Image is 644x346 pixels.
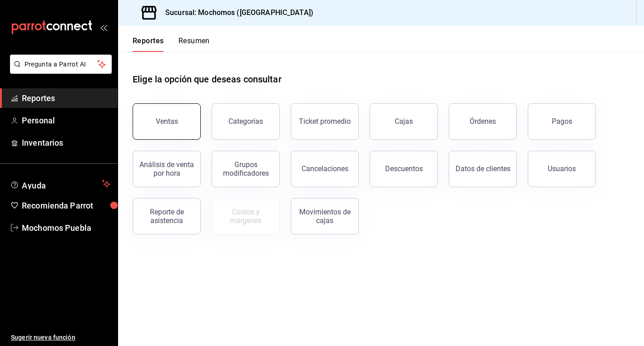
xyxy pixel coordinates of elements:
[552,117,572,126] div: Pagos
[6,66,112,76] a: Pregunta a Parrot AI
[22,137,110,149] span: Inventarios
[158,7,313,18] h3: Sucursal: Mochomos ([GEOGRAPHIC_DATA])
[370,103,438,140] button: Cajas
[548,164,576,173] div: Usuarios
[299,117,351,126] div: Ticket promedio
[212,151,280,187] button: Grupos modificadores
[25,60,98,69] span: Pregunta a Parrot AI
[133,103,201,140] button: Ventas
[22,178,99,189] span: Ayuda
[11,333,110,342] span: Sugerir nueva función
[218,160,274,178] div: Grupos modificadores
[449,151,517,187] button: Datos de clientes
[133,72,282,86] h1: Elige la opción que deseas consultar
[133,36,164,52] button: Reportes
[291,198,359,234] button: Movimientos de cajas
[228,117,263,126] div: Categorías
[133,36,210,52] div: navigation tabs
[528,151,596,187] button: Usuarios
[156,117,178,126] div: Ventas
[100,24,107,31] button: open_drawer_menu
[22,114,110,127] span: Personal
[297,208,353,225] div: Movimientos de cajas
[139,160,195,178] div: Análisis de venta por hora
[133,151,201,187] button: Análisis de venta por hora
[385,164,423,173] div: Descuentos
[212,103,280,140] button: Categorías
[395,117,413,126] div: Cajas
[22,92,110,104] span: Reportes
[470,117,496,126] div: Órdenes
[449,103,517,140] button: Órdenes
[133,198,201,234] button: Reporte de asistencia
[291,151,359,187] button: Cancelaciones
[10,55,112,74] button: Pregunta a Parrot AI
[212,198,280,234] button: Contrata inventarios para ver este reporte
[456,164,510,173] div: Datos de clientes
[22,199,110,212] span: Recomienda Parrot
[22,222,110,234] span: Mochomos Puebla
[528,103,596,140] button: Pagos
[218,208,274,225] div: Costos y márgenes
[139,208,195,225] div: Reporte de asistencia
[178,36,210,52] button: Resumen
[302,164,348,173] div: Cancelaciones
[370,151,438,187] button: Descuentos
[291,103,359,140] button: Ticket promedio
